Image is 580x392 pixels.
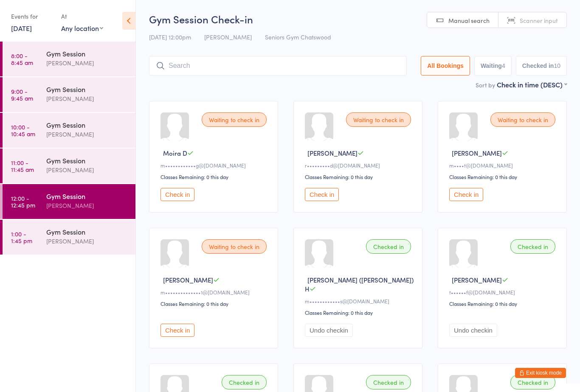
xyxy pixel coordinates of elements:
button: Check in [305,188,339,201]
div: m••••••••••••g@[DOMAIN_NAME] [160,162,269,169]
div: Classes Remaining: 0 this day [449,173,558,180]
div: m••••••••••••••1@[DOMAIN_NAME] [160,288,269,296]
button: Undo checkin [449,324,497,337]
div: [PERSON_NAME] [46,129,128,139]
time: 8:00 - 8:45 am [11,52,33,66]
a: 8:00 -8:45 amGym Session[PERSON_NAME] [3,42,135,76]
div: At [61,9,103,23]
a: 10:00 -10:45 amGym Session[PERSON_NAME] [3,113,135,148]
div: [PERSON_NAME] [46,94,128,104]
a: 1:00 -1:45 pmGym Session[PERSON_NAME] [3,220,135,255]
div: Checked in [510,375,555,389]
div: r•••••••••d@[DOMAIN_NAME] [305,162,414,169]
div: Gym Session [46,120,128,129]
span: [PERSON_NAME] [452,275,502,284]
div: Gym Session [46,156,128,165]
button: Checked in10 [516,56,567,76]
div: m••••••••••••s@[DOMAIN_NAME] [305,297,414,305]
div: Checked in [222,375,267,389]
div: Checked in [366,375,411,389]
div: Gym Session [46,191,128,201]
div: Check in time (DESC) [497,80,567,89]
time: 11:00 - 11:45 am [11,159,34,173]
div: Classes Remaining: 0 this day [305,173,414,180]
span: [DATE] 12:00pm [149,33,191,41]
div: Classes Remaining: 0 this day [449,300,558,307]
button: All Bookings [421,56,470,76]
a: [DATE] [11,23,32,33]
div: Waiting to check in [202,112,267,127]
time: 10:00 - 10:45 am [11,123,35,137]
div: 10 [554,62,560,69]
span: Moira D [163,148,187,157]
div: m••••t@[DOMAIN_NAME] [449,162,558,169]
div: 4 [502,62,505,69]
div: Classes Remaining: 0 this day [305,309,414,316]
h2: Gym Session Check-in [149,12,567,26]
div: Any location [61,23,103,33]
div: Classes Remaining: 0 this day [160,300,269,307]
div: Waiting to check in [490,112,555,127]
div: Events for [11,9,53,23]
button: Check in [160,324,194,337]
div: Classes Remaining: 0 this day [160,173,269,180]
button: Waiting4 [474,56,512,76]
div: [PERSON_NAME] [46,236,128,246]
div: [PERSON_NAME] [46,165,128,175]
a: 9:00 -9:45 amGym Session[PERSON_NAME] [3,77,135,112]
time: 9:00 - 9:45 am [11,88,33,101]
button: Exit kiosk mode [515,368,566,378]
span: Scanner input [520,16,558,25]
span: Seniors Gym Chatswood [265,33,331,41]
div: Checked in [366,239,411,254]
span: [PERSON_NAME] [163,275,213,284]
a: 11:00 -11:45 amGym Session[PERSON_NAME] [3,148,135,183]
span: [PERSON_NAME] ([PERSON_NAME]) H [305,275,414,293]
div: t••••••f@[DOMAIN_NAME] [449,288,558,296]
div: Gym Session [46,227,128,236]
button: Check in [449,188,483,201]
span: Manual search [448,16,490,25]
a: 12:00 -12:45 pmGym Session[PERSON_NAME] [3,184,135,219]
div: Checked in [510,239,555,254]
button: Check in [160,188,194,201]
div: Gym Session [46,84,128,94]
span: [PERSON_NAME] [307,148,358,157]
label: Sort by [476,81,495,89]
span: [PERSON_NAME] [204,33,252,41]
div: Gym Session [46,49,128,58]
input: Search [149,56,407,76]
time: 12:00 - 12:45 pm [11,195,35,208]
div: [PERSON_NAME] [46,58,128,68]
div: [PERSON_NAME] [46,201,128,210]
button: Undo checkin [305,324,353,337]
span: [PERSON_NAME] [452,148,502,157]
div: Waiting to check in [346,112,411,127]
time: 1:00 - 1:45 pm [11,230,32,244]
div: Waiting to check in [202,239,267,254]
